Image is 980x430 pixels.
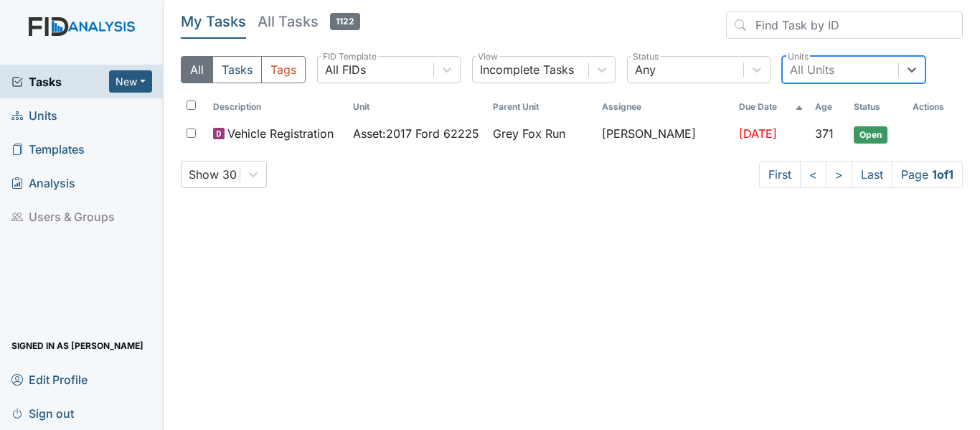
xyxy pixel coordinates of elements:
div: Any [635,61,656,78]
div: Show 30 [189,166,237,183]
th: Assignee [596,95,733,119]
span: Open [854,126,887,144]
button: Tags [261,56,306,83]
h5: My Tasks [181,11,246,32]
span: Asset : 2017 Ford 62225 [353,125,479,142]
th: Toggle SortBy [848,95,907,119]
span: Signed in as [PERSON_NAME] [11,335,143,357]
span: Edit Profile [11,368,88,391]
th: Toggle SortBy [733,95,809,119]
span: Page [892,161,963,188]
h5: All Tasks [258,11,360,32]
span: Units [11,104,57,126]
th: Toggle SortBy [487,95,596,119]
strong: 1 of 1 [932,167,953,182]
span: Grey Fox Run [493,125,565,142]
span: [DATE] [739,126,777,141]
nav: task-pagination [759,161,963,188]
span: 371 [815,126,834,141]
span: Sign out [11,402,74,424]
div: Incomplete Tasks [480,61,574,78]
div: All FIDs [325,61,366,78]
a: < [800,161,826,188]
input: Toggle All Rows Selected [187,101,196,110]
a: First [759,161,801,188]
th: Toggle SortBy [207,95,347,119]
a: Tasks [11,73,109,90]
a: > [826,161,852,188]
span: Analysis [11,172,75,194]
th: Toggle SortBy [347,95,487,119]
button: Tasks [212,56,262,83]
button: All [181,56,213,83]
span: 1122 [330,13,360,30]
div: Type filter [181,56,306,83]
td: [PERSON_NAME] [596,119,733,149]
th: Actions [907,95,963,119]
input: Find Task by ID [726,11,963,39]
span: Templates [11,138,85,160]
div: All Units [790,61,834,78]
button: New [109,70,152,93]
a: Last [852,161,892,188]
th: Toggle SortBy [809,95,849,119]
span: Vehicle Registration [227,125,334,142]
